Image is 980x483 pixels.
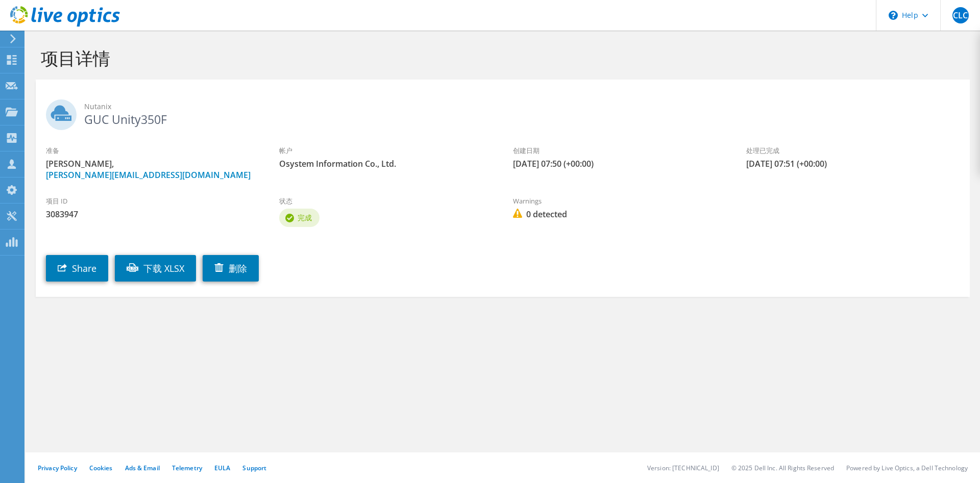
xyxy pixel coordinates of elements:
label: 处理已完成 [746,145,959,156]
span: 0 detected [513,209,726,220]
h1: 项目详情 [41,47,960,69]
a: Share [46,255,108,282]
span: 完成 [298,213,312,222]
h2: GUC Unity350F [46,99,960,125]
span: [DATE] 07:50 (+00:00) [513,158,726,169]
a: Telemetry [172,464,202,472]
span: CLC [952,7,969,23]
label: 项目 ID [46,196,259,206]
li: © 2025 Dell Inc. All Rights Reserved [731,464,834,472]
span: [DATE] 07:51 (+00:00) [746,158,959,169]
span: [PERSON_NAME], [46,158,259,181]
a: [PERSON_NAME][EMAIL_ADDRESS][DOMAIN_NAME] [46,169,251,181]
a: EULA [214,464,230,472]
label: 状态 [279,196,492,206]
li: Powered by Live Optics, a Dell Technology [846,464,968,472]
span: Osystem Information Co., Ltd. [279,158,492,169]
a: Cookies [89,464,113,472]
label: 创建日期 [513,145,726,156]
a: 删除 [203,255,259,282]
label: Warnings [513,196,726,206]
label: 帐户 [279,145,492,156]
a: Ads & Email [125,464,160,472]
a: Privacy Policy [38,464,77,472]
span: 3083947 [46,209,259,220]
a: Support [242,464,266,472]
span: Nutanix [84,101,960,112]
svg: \n [889,11,898,20]
a: 下载 XLSX [115,255,196,282]
label: 准备 [46,145,259,156]
li: Version: [TECHNICAL_ID] [647,464,719,472]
